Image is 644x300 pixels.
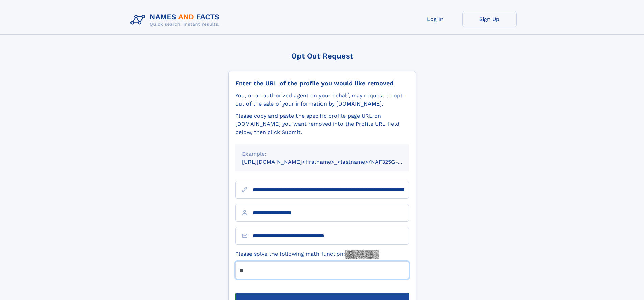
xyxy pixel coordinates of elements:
[128,11,225,29] img: Logo Names and Facts
[242,150,402,158] div: Example:
[235,250,379,259] label: Please solve the following math function:
[462,11,517,27] a: Sign Up
[235,92,409,108] div: You, or an authorized agent on your behalf, may request to opt-out of the sale of your informatio...
[408,11,462,27] a: Log In
[235,112,409,136] div: Please copy and paste the specific profile page URL on [DOMAIN_NAME] you want removed into the Pr...
[242,159,422,165] small: [URL][DOMAIN_NAME]<firstname>_<lastname>/NAF325G-xxxxxxxx
[235,79,409,87] div: Enter the URL of the profile you would like removed
[228,52,416,60] div: Opt Out Request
